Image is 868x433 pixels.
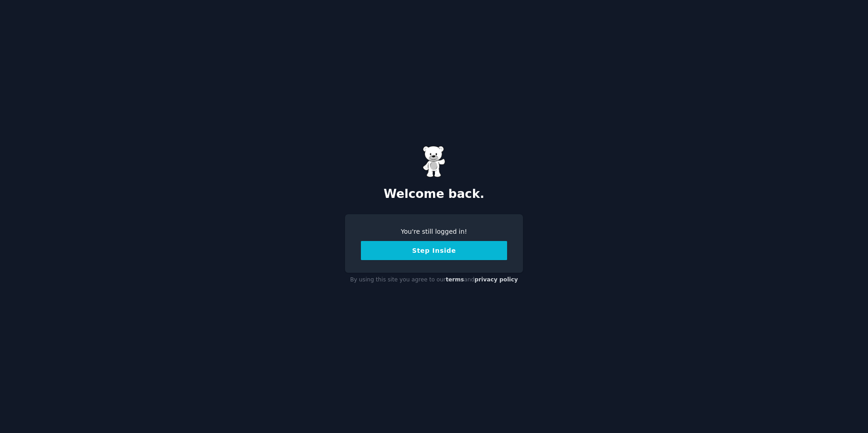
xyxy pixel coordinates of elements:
h2: Welcome back. [345,187,523,202]
a: terms [446,276,464,283]
div: You're still logged in! [361,227,507,236]
button: Step Inside [361,241,507,260]
a: Step Inside [361,247,507,254]
img: Gummy Bear [423,146,445,177]
div: By using this site you agree to our and [345,273,523,287]
a: privacy policy [474,276,518,283]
